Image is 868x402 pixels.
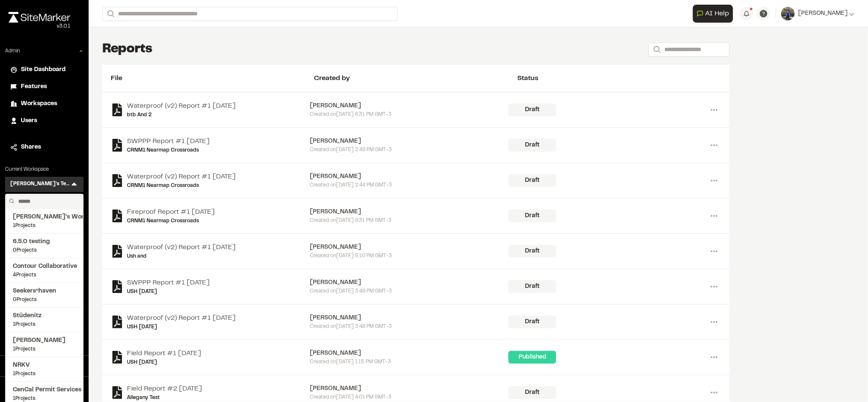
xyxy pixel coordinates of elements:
span: 1 Projects [13,222,76,230]
div: Created by [314,73,517,83]
p: Admin [5,47,20,55]
div: Status [518,73,721,83]
div: Created on [DATE] 3:48 PM GMT-3 [310,323,509,330]
span: Stüdenitz [13,311,76,321]
div: Created on [DATE] 9:31 PM GMT-3 [310,217,509,224]
div: Draft [508,139,556,152]
span: 6.5.0 testing [13,237,76,247]
span: [PERSON_NAME] [13,336,76,345]
div: Created on [DATE] 1:15 PM GMT-3 [310,358,509,366]
a: Fireproof Report #1 [DATE] [127,207,215,217]
span: Contour Collaborative [13,262,76,271]
a: Users [10,116,78,126]
div: [PERSON_NAME] [310,313,509,323]
a: SWPPP Report #1 [DATE] [127,136,210,146]
div: [PERSON_NAME] [310,172,509,181]
span: 0 Projects [13,296,76,304]
div: Created on [DATE] 2:44 PM GMT-3 [310,181,509,189]
div: Open AI Assistant [693,5,736,23]
div: Draft [508,245,556,258]
a: USH [DATE] [127,359,201,366]
div: Published [508,351,556,364]
a: Waterproof (v2) Report #1 [DATE] [127,313,236,323]
h1: Reports [102,41,153,58]
a: Contour Collaborative4Projects [13,262,76,279]
img: rebrand.png [9,12,70,23]
span: AI Help [705,9,729,19]
span: Seekers’’haven [13,287,76,296]
span: NRKV [13,361,76,370]
div: [PERSON_NAME] [310,278,509,287]
div: [PERSON_NAME] [310,101,509,111]
div: Created on [DATE] 6:31 PM GMT-3 [310,111,509,118]
div: [PERSON_NAME] [310,384,509,393]
a: Field Report #1 [DATE] [127,348,201,359]
div: Draft [508,280,556,293]
a: Field Report #2 [DATE] [127,384,202,394]
span: Features [21,82,47,92]
span: [PERSON_NAME]'s Workspace [13,212,76,222]
span: Site Dashboard [21,65,66,75]
div: Created on [DATE] 2:49 PM GMT-3 [310,146,509,154]
img: User [781,7,795,20]
span: [PERSON_NAME] [798,9,848,18]
button: [PERSON_NAME] [781,7,854,20]
a: CRNM1 Nearmap Crossroads [127,146,210,154]
span: 4 Projects [13,271,76,279]
span: Shares [21,143,41,152]
a: Workspaces [10,99,78,109]
span: 1 Projects [13,370,76,378]
a: [PERSON_NAME]1Projects [13,336,76,353]
a: NRKV1Projects [13,361,76,378]
a: [PERSON_NAME]'s Workspace1Projects [13,212,76,230]
a: Site Dashboard [10,65,78,75]
button: Search [102,7,118,21]
span: CenCal Permit Services [13,385,76,395]
h3: [PERSON_NAME]'s Test [10,180,70,189]
div: [PERSON_NAME] [310,349,509,358]
a: Shares [10,143,78,152]
div: Created on [DATE] 4:01 PM GMT-3 [310,393,509,401]
span: 1 Projects [13,345,76,353]
div: File [111,73,314,83]
div: Draft [508,103,556,116]
a: Waterproof (v2) Report #1 [DATE] [127,172,236,182]
div: Draft [508,174,556,187]
a: SWPPP Report #1 [DATE] [127,278,210,288]
span: Users [21,116,37,126]
a: Ush and [127,253,236,260]
div: [PERSON_NAME] [310,243,509,252]
div: Oh geez...please don't... [9,23,70,30]
div: Created on [DATE] 5:10 PM GMT-3 [310,252,509,260]
span: Workspaces [21,99,57,109]
div: Draft [508,210,556,222]
a: btb And 2 [127,111,236,119]
div: Created on [DATE] 3:49 PM GMT-3 [310,287,509,295]
a: USH [DATE] [127,288,210,296]
a: Features [10,82,78,92]
a: USH [DATE] [127,323,236,331]
a: Seekers’’haven0Projects [13,287,76,304]
a: Allegany Test [127,394,202,402]
span: 1 Projects [13,321,76,328]
p: Current Workspace [5,166,84,173]
a: Waterproof (v2) Report #1 [DATE] [127,101,236,111]
a: CRNM1 Nearmap Crossroads [127,217,215,225]
a: Waterproof (v2) Report #1 [DATE] [127,242,236,253]
div: [PERSON_NAME] [310,137,509,146]
button: Open AI Assistant [693,5,733,23]
span: 0 Projects [13,247,76,254]
a: Stüdenitz1Projects [13,311,76,328]
a: CRNM1 Nearmap Crossroads [127,182,236,190]
div: Draft [508,386,556,399]
div: [PERSON_NAME] [310,207,509,217]
button: Search [649,43,664,57]
div: Draft [508,316,556,328]
a: 6.5.0 testing0Projects [13,237,76,254]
